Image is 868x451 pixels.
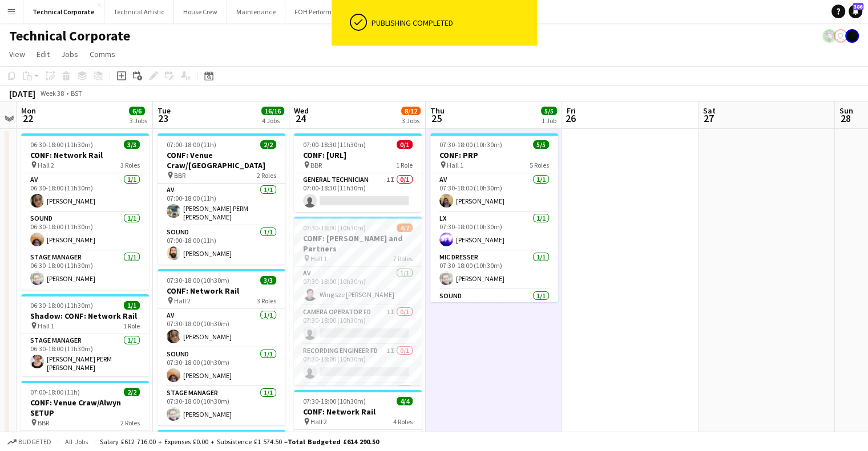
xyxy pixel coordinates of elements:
h3: CONF: [URL] [294,150,422,160]
span: 6/6 [129,107,145,115]
span: 25 [429,112,445,125]
app-card-role: AV1/107:00-18:00 (11h)[PERSON_NAME] PERM [PERSON_NAME] [158,184,285,226]
span: Budgeted [18,438,51,446]
span: 23 [156,112,171,125]
span: 2/2 [260,140,276,149]
app-user-avatar: Krisztian PERM Vass [822,29,836,43]
div: 06:30-18:00 (11h30m)3/3CONF: Network Rail Hall 23 RolesAV1/106:30-18:00 (11h30m)[PERSON_NAME]Soun... [21,133,149,290]
div: 07:30-18:00 (10h30m)3/3CONF: Network Rail Hall 23 RolesAV1/107:30-18:00 (10h30m)[PERSON_NAME]Soun... [158,269,285,425]
span: 3/3 [124,140,140,149]
app-card-role: Sound1/106:30-18:00 (11h30m)[PERSON_NAME] [21,212,149,251]
a: Edit [32,47,54,62]
span: 386 [853,3,863,10]
app-card-role: Mic Dresser1/107:30-18:00 (10h30m)[PERSON_NAME] [430,251,558,290]
span: All jobs [63,437,90,446]
span: 3 Roles [257,296,276,305]
span: Hall 1 [38,322,54,330]
span: 06:30-18:00 (11h30m) [30,301,93,310]
h1: Technical Corporate [9,27,130,44]
h3: CONF: Network Rail [158,286,285,296]
span: 26 [565,112,576,125]
span: Comms [90,49,115,59]
a: Jobs [56,47,83,62]
span: 07:00-18:00 (11h) [167,140,216,149]
span: Jobs [61,49,78,59]
app-card-role: Stage Manager1/106:30-18:00 (11h30m)[PERSON_NAME] [21,251,149,290]
span: 5/5 [533,140,549,149]
span: 1/1 [124,301,140,310]
h3: CONF: [PERSON_NAME] and Partners [294,233,422,254]
span: 07:30-18:00 (10h30m) [303,224,366,232]
span: Edit [37,49,50,59]
button: Budgeted [6,436,53,448]
span: 07:00-18:00 (11h) [30,388,80,396]
a: Comms [85,47,120,62]
app-card-role: AV1/107:30-18:00 (10h30m)[PERSON_NAME] [430,173,558,212]
span: BBR [310,161,322,169]
div: 07:30-18:00 (10h30m)4/7CONF: [PERSON_NAME] and Partners Hall 17 RolesAV1/107:30-18:00 (10h30m)Win... [294,217,422,385]
span: 7 Roles [393,254,413,263]
app-job-card: 07:00-18:00 (11h)2/2CONF: Venue Craw/[GEOGRAPHIC_DATA] BBR2 RolesAV1/107:00-18:00 (11h)[PERSON_NA... [158,133,285,265]
app-card-role: Camera Operator FD1I0/107:30-18:00 (10h30m) [294,306,422,344]
h3: CONF: Venue Craw/[GEOGRAPHIC_DATA] [158,150,285,170]
span: Fri [567,105,576,116]
button: Maintenance [227,1,285,23]
span: Sun [839,105,853,116]
span: 3 Roles [120,161,140,169]
button: House Crew [174,1,227,23]
span: 1 Role [123,322,140,330]
span: 8/12 [401,107,421,115]
span: Hall 2 [38,161,54,169]
span: Tue [158,105,171,116]
h3: CONF: Network Rail [21,150,149,160]
button: Technical Corporate [23,1,104,23]
span: 4/4 [397,397,413,405]
app-card-role: AV1/107:30-18:00 (10h30m)Wing sze [PERSON_NAME] [294,267,422,306]
div: 3 Jobs [130,116,147,125]
div: 4 Jobs [262,116,284,125]
span: 07:30-18:00 (10h30m) [439,140,502,149]
span: View [9,49,25,59]
span: 0/1 [397,140,413,149]
span: Hall 1 [447,161,463,169]
span: Hall 1 [310,254,327,263]
span: Hall 2 [174,296,191,305]
span: 3/3 [260,276,276,285]
app-card-role: Sound1/1 [294,383,422,422]
h3: CONF: PRP [430,150,558,160]
app-card-role: Sound1/107:30-18:00 (10h30m)[PERSON_NAME] [158,348,285,387]
h3: CONF: Venue Craw/Alwyn SETUP [21,397,149,418]
span: Total Budgeted £614 290.50 [288,437,379,446]
app-card-role: Stage Manager1/106:30-18:00 (11h30m)[PERSON_NAME] PERM [PERSON_NAME] [21,334,149,376]
app-card-role: LX1/107:30-18:00 (10h30m)[PERSON_NAME] [430,212,558,251]
span: 06:30-18:00 (11h30m) [30,140,93,149]
div: Salary £612 716.00 + Expenses £0.00 + Subsistence £1 574.50 = [100,437,379,446]
span: 07:00-18:30 (11h30m) [303,140,366,149]
span: 22 [19,112,36,125]
span: 07:30-18:00 (10h30m) [167,276,229,285]
app-card-role: Sound1/107:30-18:00 (10h30m) [430,290,558,332]
app-user-avatar: Liveforce Admin [834,29,847,43]
span: Hall 2 [310,417,327,426]
app-job-card: 07:30-18:00 (10h30m)5/5CONF: PRP Hall 15 RolesAV1/107:30-18:00 (10h30m)[PERSON_NAME]LX1/107:30-18... [430,133,558,302]
span: 1 Role [396,161,413,169]
span: 2 Roles [257,171,276,180]
app-job-card: 06:30-18:00 (11h30m)1/1Shadow: CONF: Network Rail Hall 11 RoleStage Manager1/106:30-18:00 (11h30m... [21,294,149,376]
span: BBR [174,171,185,180]
span: 5 Roles [530,161,549,169]
app-card-role: General Technician1I0/107:00-18:30 (11h30m) [294,173,422,212]
span: 27 [701,112,716,125]
span: Thu [430,105,445,116]
h3: CONF: Network Rail [294,407,422,417]
span: 2 Roles [120,419,140,427]
div: Publishing completed [372,18,532,28]
span: 4/7 [397,224,413,232]
span: Week 38 [38,89,66,97]
span: Wed [294,105,309,116]
span: 4 Roles [393,417,413,426]
app-card-role: Recording Engineer FD1I0/107:30-18:00 (10h30m) [294,344,422,383]
div: BST [71,89,82,97]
